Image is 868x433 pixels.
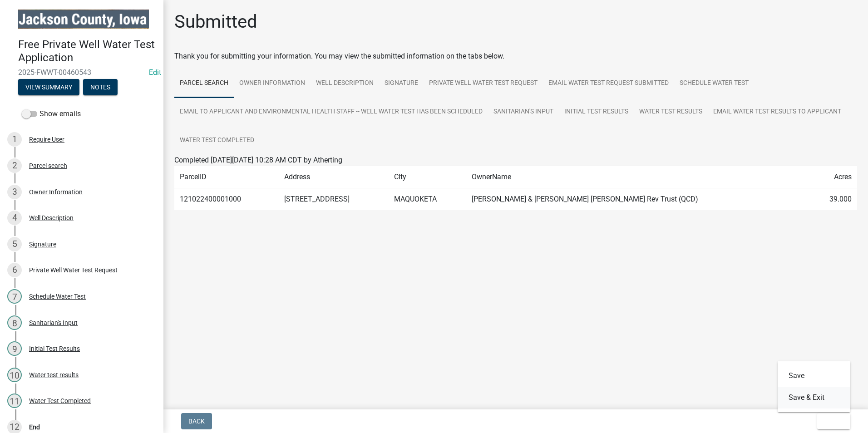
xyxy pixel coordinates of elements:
div: 11 [7,394,22,408]
div: 6 [7,263,22,277]
button: Exit [817,413,850,429]
a: Schedule Water Test [674,69,754,98]
div: Schedule Water Test [29,293,86,300]
a: Email to applicant and environmental health staff -- well water test has been scheduled [174,98,488,127]
a: Parcel search [174,69,234,98]
wm-modal-confirm: Edit Application Number [149,68,161,77]
div: 9 [7,341,22,356]
span: Exit [824,418,838,425]
button: Notes [83,79,118,95]
div: Parcel search [29,162,67,169]
div: End [29,424,40,430]
button: Save & Exit [778,387,850,408]
span: Back [188,418,205,425]
div: Private Well Water Test Request [29,267,118,273]
a: Email water test results to applicant [708,98,847,127]
a: Water test results [634,98,708,127]
wm-modal-confirm: Notes [83,84,118,91]
div: 4 [7,211,22,225]
span: Completed [DATE][DATE] 10:28 AM CDT by Atherting [174,156,342,164]
div: Exit [778,361,850,412]
a: Well Description [311,69,379,98]
img: Jackson County, Iowa [18,10,149,29]
div: Well Description [29,215,74,221]
div: Water test results [29,372,79,378]
a: Initial Test Results [559,98,634,127]
td: [STREET_ADDRESS] [279,188,389,211]
a: Owner Information [234,69,311,98]
td: 121022400001000 [174,188,279,211]
td: OwnerName [466,166,809,188]
a: Signature [379,69,424,98]
div: 2 [7,158,22,173]
div: Signature [29,241,56,247]
a: Water Test Completed [174,126,260,155]
td: MAQUOKETA [389,188,466,211]
a: Sanitarian's Input [488,98,559,127]
div: 10 [7,368,22,382]
button: Save [778,365,850,387]
div: Sanitarian's Input [29,320,78,326]
h4: Free Private Well Water Test Application [18,38,156,64]
a: Private Well Water Test Request [424,69,543,98]
td: Acres [809,166,858,188]
a: Email Water Test Request submitted [543,69,674,98]
div: Water Test Completed [29,398,91,404]
td: [PERSON_NAME] & [PERSON_NAME] [PERSON_NAME] Rev Trust (QCD) [466,188,809,211]
td: ParcelID [174,166,279,188]
label: Show emails [22,108,81,119]
div: Thank you for submitting your information. You may view the submitted information on the tabs below. [174,51,857,62]
h1: Submitted [174,11,257,33]
wm-modal-confirm: Summary [18,84,79,91]
div: 8 [7,315,22,330]
div: 1 [7,132,22,147]
div: Require User [29,136,64,143]
td: 39.000 [809,188,858,211]
td: Address [279,166,389,188]
a: Edit [149,68,161,77]
button: View Summary [18,79,79,95]
button: Back [181,413,212,429]
div: 3 [7,185,22,199]
td: City [389,166,466,188]
div: 5 [7,237,22,251]
div: Initial Test Results [29,345,80,352]
span: 2025-FWWT-00460543 [18,68,145,77]
div: 7 [7,289,22,304]
div: Owner Information [29,189,83,195]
